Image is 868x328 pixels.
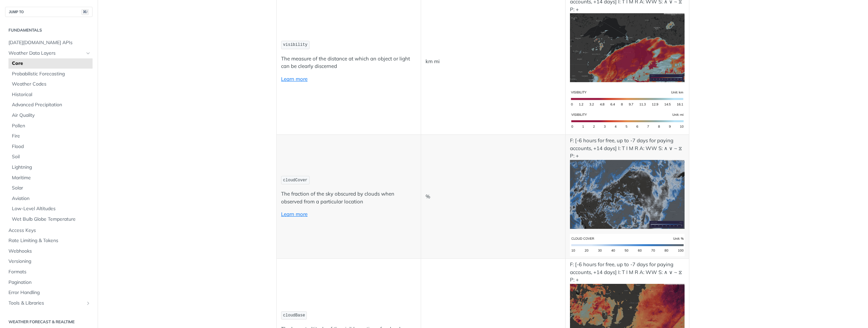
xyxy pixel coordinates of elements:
span: cloudCover [283,178,308,183]
a: Webhooks [5,246,93,256]
span: Pagination [8,279,91,286]
a: Formats [5,267,93,277]
a: Maritime [8,173,93,183]
span: Pollen [12,123,91,129]
a: Air Quality [8,110,93,121]
a: Access Keys [5,225,93,236]
span: Expand image [570,241,685,248]
a: Weather Codes [8,79,93,89]
p: % [426,193,561,201]
button: Show subpages for Tools & Libraries [85,300,91,306]
a: Lightning [8,162,93,172]
span: Webhooks [8,248,91,255]
a: Learn more [281,211,308,217]
span: Expand image [570,117,685,124]
a: Aviation [8,194,93,204]
button: Hide subpages for Weather Data Layers [85,51,91,56]
a: Learn more [281,76,308,82]
span: Fire [12,133,91,140]
span: Maritime [12,175,91,181]
a: Tools & LibrariesShow subpages for Tools & Libraries [5,298,93,308]
span: Low-Level Altitudes [12,205,91,212]
a: Soil [8,152,93,162]
span: Probabilistic Forecasting [12,71,91,77]
a: Versioning [5,256,93,267]
a: Weather Data LayersHide subpages for Weather Data Layers [5,48,93,58]
span: cloudBase [283,313,305,318]
a: Probabilistic Forecasting [8,69,93,79]
span: Flood [12,143,91,150]
span: Advanced Precipitation [12,102,91,108]
p: km mi [426,58,561,66]
a: Error Handling [5,288,93,298]
span: Rate Limiting & Tokens [8,237,91,244]
span: Air Quality [12,112,91,119]
span: Soil [12,153,91,160]
span: Tools & Libraries [8,300,84,307]
a: Rate Limiting & Tokens [5,236,93,246]
p: The measure of the distance at which an object or light can be clearly discerned [281,55,416,70]
a: Flood [8,142,93,152]
p: The fraction of the sky obscured by clouds when observed from a particular location [281,190,416,205]
a: Historical [8,90,93,100]
span: Expand image [570,190,685,197]
span: Formats [8,269,91,275]
span: Core [12,60,91,67]
a: Wet Bulb Globe Temperature [8,214,93,224]
h2: Weather Forecast & realtime [5,319,93,325]
span: [DATE][DOMAIN_NAME] APIs [8,39,91,46]
span: Weather Codes [12,81,91,88]
span: Wet Bulb Globe Temperature [12,216,91,223]
span: Expand image [570,314,685,321]
h2: Fundamentals [5,27,93,33]
span: ⌘/ [81,9,89,15]
a: Fire [8,131,93,141]
span: Weather Data Layers [8,50,84,57]
span: Lightning [12,164,91,171]
a: Solar [8,183,93,193]
span: Versioning [8,258,91,265]
span: Expand image [570,95,685,101]
a: Pollen [8,121,93,131]
span: Expand image [570,44,685,50]
p: F: [-6 hours for free, up to -7 days for paying accounts, +14 days] I: T I M R A: WW S: ∧ ∨ ~ ⧖ P: + [570,137,685,229]
button: JUMP TO⌘/ [5,7,93,17]
a: Low-Level Altitudes [8,204,93,214]
a: [DATE][DOMAIN_NAME] APIs [5,38,93,48]
a: Pagination [5,277,93,288]
span: Error Handling [8,289,91,296]
span: Aviation [12,195,91,202]
a: Core [8,58,93,69]
span: visibility [283,42,308,47]
span: Historical [12,91,91,98]
span: Solar [12,185,91,192]
span: Access Keys [8,227,91,234]
a: Advanced Precipitation [8,100,93,110]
